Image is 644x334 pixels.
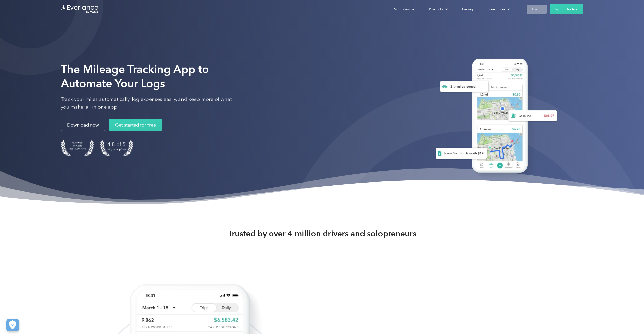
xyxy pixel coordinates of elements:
[61,139,94,156] img: Badge for Featured by Apple Best New Apps
[483,5,514,14] div: Resources
[61,4,99,14] a: Go to homepage
[61,96,239,111] p: Track your miles automatically, log expenses easily, and keep more of what you make, all in one app
[228,229,416,239] strong: Trusted by over 4 million drivers and solopreneurs
[424,5,452,14] div: Products
[429,6,443,12] div: Products
[61,119,105,131] a: Download now
[389,5,419,14] div: Solutions
[6,319,19,331] button: Cookies Settings
[488,6,505,12] div: Resources
[457,5,478,14] a: Pricing
[462,6,473,12] div: Pricing
[427,54,561,180] img: Everlance, mileage tracker app, expense tracking app
[109,119,162,131] a: Get started for free
[527,5,547,14] a: Login
[394,6,410,12] div: Solutions
[100,139,133,156] img: 4.9 out of 5 stars on the app store
[532,6,541,12] div: Login
[550,4,583,14] a: Sign up for free
[61,63,209,90] strong: The Mileage Tracking App to Automate Your Logs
